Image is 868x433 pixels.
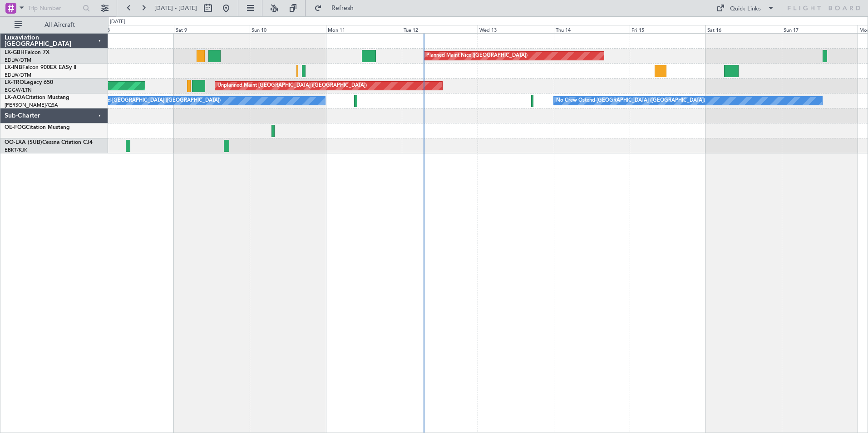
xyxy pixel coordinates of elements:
[5,57,31,64] a: EDLW/DTM
[10,18,99,32] button: All Aircraft
[5,87,32,93] a: EGGW/LTN
[250,25,325,33] div: Sun 10
[554,25,630,33] div: Thu 14
[154,4,197,12] span: [DATE] - [DATE]
[426,49,528,63] div: Planned Maint Nice ([GEOGRAPHIC_DATA])
[402,25,478,33] div: Tue 12
[5,140,42,145] span: OO-LXA (SUB)
[326,25,402,33] div: Mon 11
[5,102,58,108] a: [PERSON_NAME]/QSA
[5,125,70,130] a: OE-FOGCitation Mustang
[110,18,125,26] div: [DATE]
[5,125,26,130] span: OE-FOG
[174,25,250,33] div: Sat 9
[5,80,24,85] span: LX-TRO
[310,1,365,15] button: Refresh
[782,25,858,33] div: Sun 17
[5,50,49,55] a: LX-GBHFalcon 7X
[98,25,174,33] div: Fri 8
[730,5,761,14] div: Quick Links
[5,95,69,100] a: LX-AOACitation Mustang
[5,65,76,70] a: LX-INBFalcon 900EX EASy II
[630,25,705,33] div: Fri 15
[5,140,93,145] a: OO-LXA (SUB)Cessna Citation CJ4
[5,95,25,100] span: LX-AOA
[5,50,25,55] span: LX-GBH
[5,65,22,70] span: LX-INB
[712,1,779,15] button: Quick Links
[5,147,27,153] a: EBKT/KJK
[217,79,367,93] div: Unplanned Maint [GEOGRAPHIC_DATA] ([GEOGRAPHIC_DATA])
[556,94,705,108] div: No Crew Ostend-[GEOGRAPHIC_DATA] ([GEOGRAPHIC_DATA])
[5,72,31,79] a: EDLW/DTM
[5,80,53,85] a: LX-TROLegacy 650
[705,25,781,33] div: Sat 16
[324,5,362,11] span: Refresh
[72,94,221,108] div: No Crew Ostend-[GEOGRAPHIC_DATA] ([GEOGRAPHIC_DATA])
[24,22,96,28] span: All Aircraft
[478,25,553,33] div: Wed 13
[28,1,80,15] input: Trip Number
